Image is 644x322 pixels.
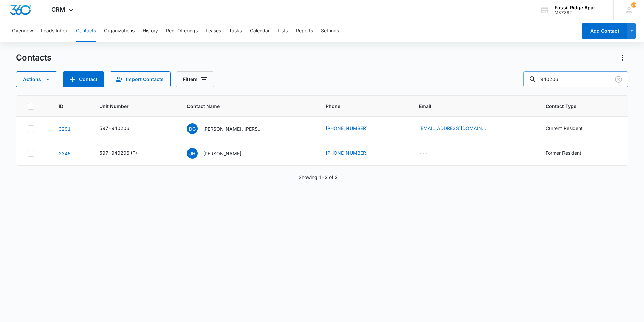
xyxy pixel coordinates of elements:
[555,5,604,10] div: account name
[419,103,520,110] span: Email
[546,149,581,156] div: Former Resident
[546,125,583,132] div: Current Resident
[99,149,137,156] div: 597-940206 (F)
[16,71,57,87] button: Actions
[41,20,68,42] button: Leads Inbox
[326,125,368,132] a: [PHONE_NUMBER]
[110,71,171,87] button: Import Contacts
[99,125,129,132] div: 597-940206
[296,20,313,42] button: Reports
[321,20,339,42] button: Settings
[99,103,170,110] span: Unit Number
[419,149,428,157] div: ---
[326,103,393,110] span: Phone
[59,151,71,156] a: Navigate to contact details page for Jack Hagstrom
[582,23,627,39] button: Add Contact
[104,20,135,42] button: Organizations
[51,6,65,13] span: CRM
[203,150,241,157] p: [PERSON_NAME]
[63,71,104,87] button: Add Contact
[546,103,607,110] span: Contact Type
[419,149,440,157] div: Email - - Select to Edit Field
[99,149,149,157] div: Unit Number - 597-940206 (F) - Select to Edit Field
[229,20,242,42] button: Tasks
[166,20,198,42] button: Rent Offerings
[299,174,338,181] p: Showing 1-2 of 2
[99,125,142,133] div: Unit Number - 597-940206 - Select to Edit Field
[419,125,498,133] div: Email - dgonzales2673@gmail.com - Select to Edit Field
[326,149,380,157] div: Phone - (608) 867-9204 - Select to Edit Field
[546,149,593,157] div: Contact Type - Former Resident - Select to Edit Field
[16,53,51,63] h1: Contacts
[631,2,636,8] div: notifications count
[76,20,96,42] button: Contacts
[546,125,595,133] div: Contact Type - Current Resident - Select to Edit Field
[176,71,214,87] button: Filters
[523,71,628,87] input: Search Contacts
[326,149,368,156] a: [PHONE_NUMBER]
[419,125,486,132] a: [EMAIL_ADDRESS][DOMAIN_NAME]
[203,125,263,132] p: [PERSON_NAME], [PERSON_NAME]
[613,74,624,85] button: Clear
[187,148,254,159] div: Contact Name - Jack Hagstrom - Select to Edit Field
[59,126,71,132] a: Navigate to contact details page for Daniel Gonzales, Karlie Perez
[250,20,270,42] button: Calendar
[326,125,380,133] div: Phone - (970) 443-0614 - Select to Edit Field
[143,20,158,42] button: History
[555,10,604,15] div: account id
[12,20,33,42] button: Overview
[278,20,288,42] button: Lists
[206,20,221,42] button: Leases
[187,123,275,134] div: Contact Name - Daniel Gonzales, Karlie Perez - Select to Edit Field
[631,2,636,8] span: 23
[617,52,628,63] button: Actions
[187,148,198,159] span: JH
[187,103,300,110] span: Contact Name
[59,103,73,110] span: ID
[187,123,198,134] span: DG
